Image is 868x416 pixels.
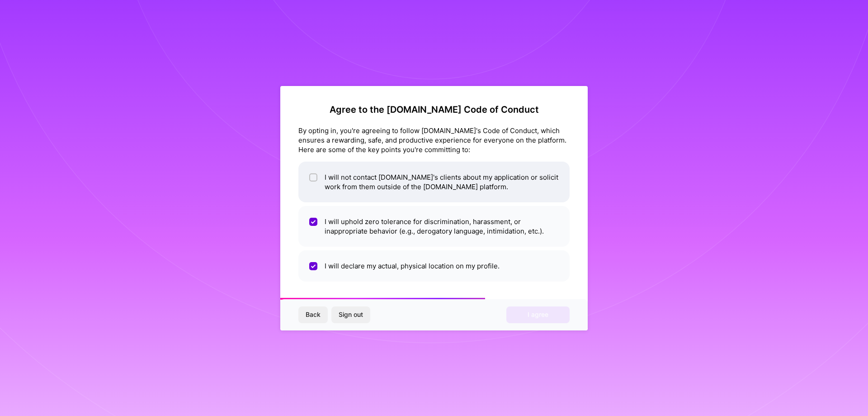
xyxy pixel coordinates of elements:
[306,310,321,319] span: Back
[298,250,570,282] li: I will declare my actual, physical location on my profile.
[298,104,570,115] h2: Agree to the [DOMAIN_NAME] Code of Conduct
[298,126,570,154] div: By opting in, you're agreeing to follow [DOMAIN_NAME]'s Code of Conduct, which ensures a rewardin...
[298,206,570,247] li: I will uphold zero tolerance for discrimination, harassment, or inappropriate behavior (e.g., der...
[298,162,570,202] li: I will not contact [DOMAIN_NAME]'s clients about my application or solicit work from them outside...
[331,306,370,323] button: Sign out
[298,306,328,323] button: Back
[339,310,363,319] span: Sign out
